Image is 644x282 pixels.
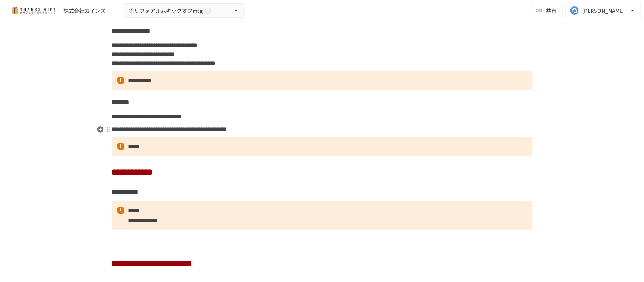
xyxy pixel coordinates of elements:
[124,3,245,18] button: ①リファアルムキックオフmtg
[9,5,57,17] img: mMP1OxWUAhQbsRWCurg7vIHe5HqDpP7qZo7fRoNLXQh
[582,6,629,15] div: [PERSON_NAME][EMAIL_ADDRESS][DOMAIN_NAME]
[546,6,556,15] span: 共有
[531,3,563,18] button: 共有
[63,7,106,15] div: 株式会社カインズ
[566,3,641,18] button: [PERSON_NAME][EMAIL_ADDRESS][DOMAIN_NAME]
[129,6,203,15] span: ①リファアルムキックオフmtg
